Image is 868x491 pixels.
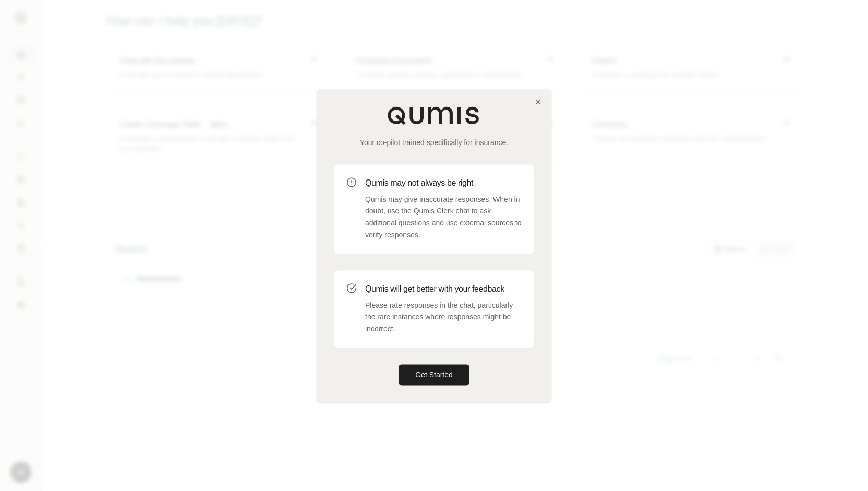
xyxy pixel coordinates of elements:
[365,283,522,295] h3: Qumis will get better with your feedback
[399,364,469,385] button: Get Started
[365,177,522,189] h3: Qumis may not always be right
[387,106,481,125] img: Qumis Logo
[365,300,522,335] p: Please rate responses in the chat, particularly the rare instances where responses might be incor...
[365,194,522,241] p: Qumis may give inaccurate responses. When in doubt, use the Qumis Clerk chat to ask additional qu...
[334,137,534,148] p: Your co-pilot trained specifically for insurance.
